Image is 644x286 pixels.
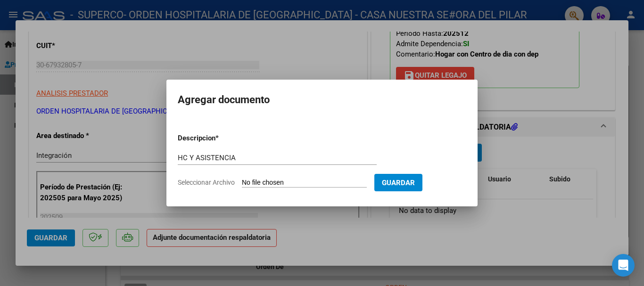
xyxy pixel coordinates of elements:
[382,179,415,187] span: Guardar
[374,174,422,191] button: Guardar
[178,133,264,144] p: Descripcion
[178,91,466,109] h2: Agregar documento
[178,179,235,186] span: Seleccionar Archivo
[612,254,635,277] div: Open Intercom Messenger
